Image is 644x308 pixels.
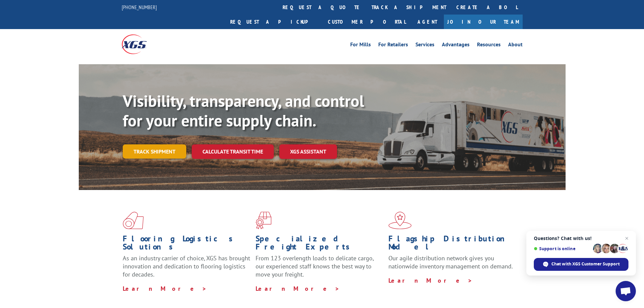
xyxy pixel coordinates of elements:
a: Learn More > [256,285,340,292]
div: Chat with XGS Customer Support [534,258,628,271]
img: xgs-icon-flagship-distribution-model-red [388,212,412,229]
img: xgs-icon-focused-on-flooring-red [256,212,271,229]
a: XGS ASSISTANT [279,144,337,159]
a: Customer Portal [323,15,411,29]
a: Advantages [442,42,470,49]
span: Questions? Chat with us! [534,236,628,241]
b: Visibility, transparency, and control for your entire supply chain. [123,90,364,131]
div: Open chat [616,281,636,301]
span: Close chat [623,234,631,242]
a: Learn More > [388,277,473,284]
a: Request a pickup [225,15,323,29]
a: Agent [411,15,444,29]
h1: Flagship Distribution Model [388,235,516,254]
a: Learn More > [123,285,207,292]
a: For Mills [350,42,371,49]
span: Chat with XGS Customer Support [551,261,620,267]
a: [PHONE_NUMBER] [122,4,157,10]
h1: Flooring Logistics Solutions [123,235,251,254]
a: About [508,42,523,49]
img: xgs-icon-total-supply-chain-intelligence-red [123,212,144,229]
p: From 123 overlength loads to delicate cargo, our experienced staff knows the best way to move you... [256,254,383,284]
a: Calculate transit time [192,144,274,159]
span: As an industry carrier of choice, XGS has brought innovation and dedication to flooring logistics... [123,254,250,278]
span: Support is online [534,246,591,251]
a: Resources [477,42,501,49]
a: Track shipment [123,144,186,159]
h1: Specialized Freight Experts [256,235,383,254]
a: Join Our Team [444,15,523,29]
span: Our agile distribution network gives you nationwide inventory management on demand. [388,254,513,270]
a: For Retailers [378,42,408,49]
a: Services [415,42,434,49]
